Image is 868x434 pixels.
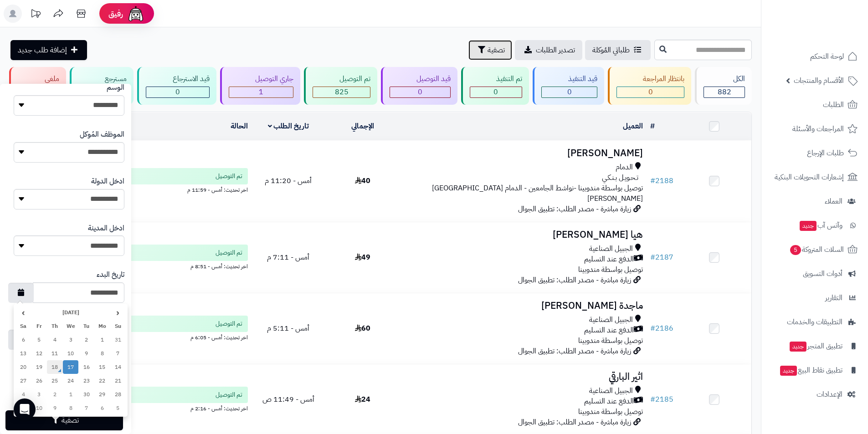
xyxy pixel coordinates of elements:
[825,291,842,304] span: التقارير
[623,121,643,132] a: العميل
[650,252,673,263] a: #2187
[216,172,242,181] span: تم التوصيل
[403,230,643,240] h3: هيا [PERSON_NAME]
[31,347,47,360] td: 12
[110,319,126,333] th: Su
[799,219,842,232] span: وآتس آب
[650,394,655,405] span: #
[5,410,123,430] button: تصفية
[110,347,126,360] td: 7
[351,121,374,132] a: الإجمالي
[31,333,47,347] td: 5
[823,98,844,111] span: الطلبات
[767,166,863,188] a: إشعارات التحويلات البنكية
[216,390,242,399] span: تم التوصيل
[231,121,248,132] a: الحالة
[780,366,797,376] span: جديد
[459,67,531,105] a: تم التنفيذ 0
[94,319,110,333] th: Mo
[767,46,863,67] a: لوحة التحكم
[268,121,309,132] a: تاريخ الطلب
[110,374,126,388] td: 21
[817,388,842,401] span: الإعدادات
[110,306,126,319] th: ‹
[78,374,94,388] td: 23
[94,333,110,347] td: 1
[585,40,651,60] a: طلباتي المُوكلة
[403,372,643,382] h3: اثير البارقي
[14,398,36,420] div: Open Intercom Messenger
[810,50,844,63] span: لوحة التحكم
[825,195,842,208] span: العملاء
[47,401,63,415] td: 9
[18,74,59,84] div: ملغي
[650,394,673,405] a: #2185
[267,323,309,334] span: أمس - 5:11 م
[650,121,655,132] a: #
[259,87,263,97] span: 1
[146,87,209,97] div: 0
[355,323,370,334] span: 60
[592,45,630,56] span: طلباتي المُوكلة
[542,87,597,97] div: 0
[403,148,643,158] h3: [PERSON_NAME]
[110,401,126,415] td: 5
[15,388,31,401] td: 4
[589,386,633,396] span: الجبيل الصناعية
[110,333,126,347] td: 31
[767,287,863,309] a: التقارير
[803,267,842,280] span: أدوات التسويق
[267,252,309,263] span: أمس - 7:11 م
[15,333,31,347] td: 6
[704,74,745,84] div: الكل
[31,306,110,319] th: [DATE]
[313,74,370,84] div: تم التوصيل
[493,87,498,97] span: 0
[94,360,110,374] td: 15
[693,67,754,105] a: الكل882
[779,364,842,377] span: تطبيق نقاط البيع
[589,315,633,325] span: الجبيل الصناعية
[127,5,145,23] img: ai-face.png
[578,406,643,417] span: توصيل بواسطة مندوبينا
[584,325,634,336] span: الدفع عند التسليم
[541,74,597,84] div: قيد التنفيذ
[78,347,94,360] td: 9
[767,190,863,212] a: العملاء
[515,40,582,60] a: تصدير الطلبات
[31,388,47,401] td: 3
[606,67,693,105] a: بانتظار المراجعة 0
[15,374,31,388] td: 27
[47,374,63,388] td: 25
[229,74,294,84] div: جاري التوصيل
[787,316,842,328] span: التطبيقات والخدمات
[47,360,63,374] td: 18
[470,74,523,84] div: تم التنفيذ
[650,175,655,186] span: #
[567,87,572,97] span: 0
[589,244,633,254] span: الجبيل الصناعية
[518,204,631,214] span: زيارة مباشرة - مصدر الطلب: تطبيق الجوال
[10,40,87,60] a: إضافة طلب جديد
[63,347,79,360] td: 10
[718,87,731,97] span: 882
[650,175,673,186] a: #2188
[18,45,67,56] span: إضافة طلب جديد
[91,176,124,187] label: ادخل الدولة
[15,347,31,360] td: 13
[107,82,124,93] label: الوسم
[488,45,505,56] span: تصفية
[63,333,79,347] td: 3
[578,264,643,275] span: توصيل بواسطة مندوبينا
[650,323,655,334] span: #
[78,74,127,84] div: مسترجع
[108,8,123,19] span: رفيق
[47,333,63,347] td: 4
[63,360,79,374] td: 17
[578,335,643,346] span: توصيل بواسطة مندوبينا
[7,67,68,105] a: ملغي 56
[767,239,863,260] a: السلات المتروكة5
[31,319,47,333] th: Fr
[602,173,638,183] span: تـحـويـل بـنـكـي
[78,319,94,333] th: Tu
